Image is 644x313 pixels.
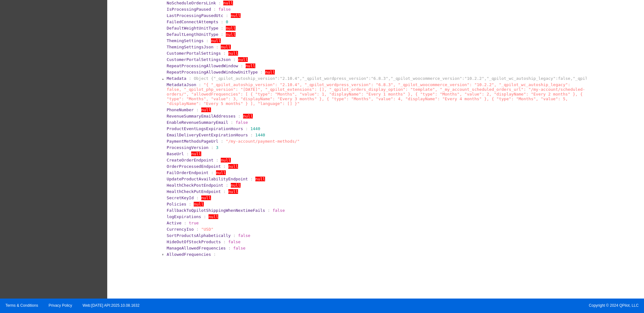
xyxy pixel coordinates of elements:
span: : [216,158,219,162]
span: : [250,177,253,181]
span: : [186,151,189,156]
span: null [255,177,265,181]
span: : [189,76,192,81]
span: : [211,170,214,175]
span: : [226,13,228,18]
span: null [194,202,203,206]
span: RepeatProcessingAllowedWindowUnitType [167,70,258,74]
span: null [223,1,233,5]
span: : [203,214,206,219]
span: logExpirations [167,214,201,219]
span: : [246,126,248,131]
span: : [233,233,236,238]
span: IsProcessingPaused [167,7,211,12]
span: : [196,107,199,112]
span: "USD" [201,227,214,232]
span: : [268,208,270,213]
span: BaseUrl [167,151,184,156]
span: null [211,38,221,43]
span: : [223,239,226,244]
span: false [238,233,250,238]
span: NoScheduleOrdersLink [167,1,216,5]
span: Policies [167,202,186,206]
span: SecretKeyId [167,195,194,200]
span: "{ "_qpilot_autoship_version": "2.10.4", "_qpilot_wordpress_version": "6.8.3", "_qpilot_woocommer... [167,82,585,106]
span: : [196,227,199,232]
span: PaymentMethodsPageUrl [167,139,218,144]
span: CustomerPortalSettings [167,51,221,56]
span: null [231,183,241,188]
span: : [223,51,226,56]
span: null [226,26,236,30]
span: Metadata [167,76,186,81]
span: null [265,70,275,74]
span: "/my-account/payment-methods/" [226,139,300,144]
span: null [231,13,241,18]
span: UpdateProductAvailabilityEndpoint [167,177,248,181]
span: ProductEventLogsExpirationHours [167,126,243,131]
span: MetadataJson [167,82,196,87]
span: null [226,32,236,37]
span: DefaultWeightUnitType [167,26,218,30]
span: : [214,7,216,12]
span: FallbackToQpilotShippingWhenNextimeFails [167,208,265,213]
span: SortProductsAlphabetically [167,233,231,238]
span: : [221,26,223,30]
span: false [228,239,241,244]
span: DefaultLengthUnitType [167,32,218,37]
span: : [260,70,263,74]
span: 1440 [250,126,260,131]
span: false [218,7,230,12]
span: null [228,189,238,194]
span: LastProcessingPausedUtc [167,13,223,18]
span: 3 [216,145,219,150]
span: CurrencyIso [167,227,194,232]
span: null [201,107,211,112]
span: : [238,114,241,118]
span: : [184,221,186,225]
span: AllowedFrequencies [167,252,211,257]
span: null [221,158,230,162]
span: null [191,151,201,156]
span: : [221,19,223,24]
span: : [218,1,221,5]
span: : [199,82,201,87]
span: RepeatProcessingAllowedWindow [167,63,238,68]
span: : [214,252,216,257]
span: : [223,164,226,169]
span: Active [167,221,181,225]
span: ThemingSettings [167,38,203,43]
span: HideOutOfStockProducts [167,239,221,244]
span: null [221,45,230,49]
span: true [189,221,199,225]
span: FailOrderEndpoint [167,170,208,175]
span: HealthCheckPutEndpoint [167,189,221,194]
span: : [221,139,223,144]
span: : [250,133,253,137]
a: Terms & Conditions [5,303,38,308]
a: Privacy Policy [49,303,72,308]
a: Web:[DATE] API:2025.10.08.1632 [83,303,140,308]
span: EmailDeliveryEventExpirationHours [167,133,248,137]
span: null [201,195,211,200]
span: false [233,246,245,250]
span: : [223,189,226,194]
span: null [243,114,253,118]
span: null [238,57,248,62]
span: : [196,195,199,200]
span: null [246,63,255,68]
span: Copyright © 2024 QPilot, LLC [327,303,639,308]
span: RevenueSummaryEmailAddresses [167,114,236,118]
span: : [221,32,223,37]
span: 1440 [255,133,265,137]
span: null [208,214,218,219]
span: CreateOrderEndpoint [167,158,214,162]
span: : [228,246,231,250]
span: : [231,120,233,125]
span: : [216,45,219,49]
span: : [189,202,192,206]
span: CustomerPortalSettingsJson [167,57,231,62]
span: FailedConnectAttempts [167,19,218,24]
span: null [228,164,238,169]
span: false [273,208,285,213]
